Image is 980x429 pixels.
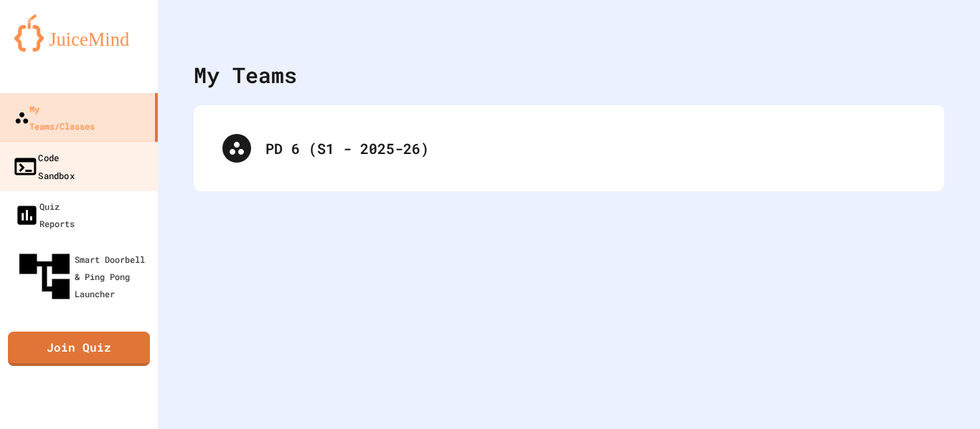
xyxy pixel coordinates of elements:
a: Join Quiz [8,332,150,366]
div: Code Sandbox [12,148,75,183]
div: PD 6 (S1 - 2025-26) [265,138,915,159]
div: PD 6 (S1 - 2025-26) [208,120,930,177]
img: logo-orange.svg [14,14,143,52]
div: Smart Doorbell & Ping Pong Launcher [14,246,152,307]
div: Quiz Reports [14,198,75,232]
div: My Teams [194,59,297,91]
div: My Teams/Classes [14,100,95,135]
